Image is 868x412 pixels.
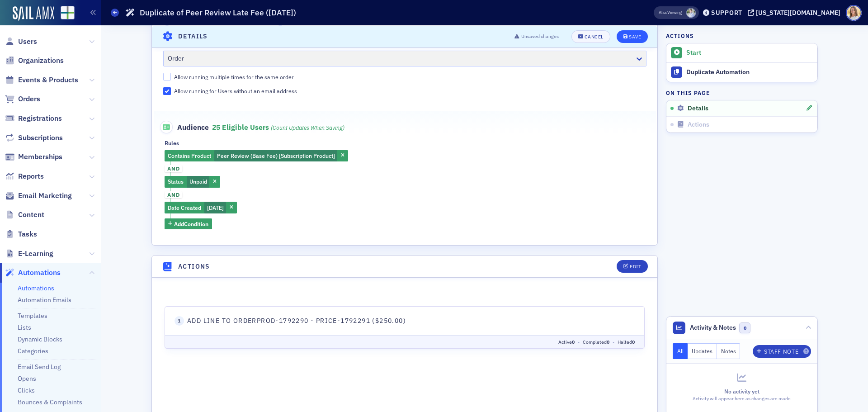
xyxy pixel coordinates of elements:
a: View Homepage [54,6,75,21]
span: E-Learning [18,249,53,259]
div: 5/1/2025 [165,202,237,213]
div: Unpaid [165,176,220,188]
span: Unsaved changes [521,33,559,40]
span: Unpaid [189,178,207,185]
span: Status [168,178,184,185]
span: [DATE] [207,204,224,211]
button: Start [666,43,817,62]
a: Automations [18,284,54,292]
a: Automations [5,268,61,278]
span: Peer Review (Base Fee) [Subscription Product] [217,152,335,159]
div: Staff Note [764,349,798,354]
a: Dynamic Blocks [18,335,62,343]
span: and [165,165,182,172]
div: Rules [165,140,179,147]
div: Save [629,34,641,39]
span: Email Marketing [18,191,72,201]
span: 0 [739,322,750,334]
button: Updates [688,343,717,359]
a: Lists [18,323,31,331]
a: Automation Emails [18,296,71,304]
button: Edit [617,260,648,273]
span: Content [18,210,44,220]
div: No activity yet [673,387,811,395]
button: [US_STATE][DOMAIN_NAME] [748,9,844,16]
span: Profile [846,5,862,21]
span: Luke Abell [686,8,696,18]
a: Content [5,210,44,220]
span: Memberships [18,152,62,162]
span: Details [688,104,708,113]
a: Email Send Log [18,363,61,371]
div: Start [686,49,813,57]
button: Staff Note [753,345,811,358]
i: (count updates when saving) [271,124,344,131]
input: Allow running for Users without an email address [163,87,171,95]
span: Activity & Notes [690,323,736,332]
a: Reports [5,171,44,181]
div: Activity will appear here as changes are made [673,395,811,403]
a: Opens [18,374,36,383]
div: Cancel [585,34,604,39]
img: SailAMX [13,6,54,21]
span: Subscriptions [18,133,63,143]
span: Date Created [168,204,201,211]
h4: Actions [666,32,694,40]
span: Events & Products [18,75,78,85]
a: Registrations [5,114,62,123]
a: Templates [18,312,47,320]
button: Notes [717,343,741,359]
a: Duplicate Automation [666,62,817,82]
span: Viewing [659,9,682,16]
div: Edit [630,264,641,269]
h4: Details [178,32,208,41]
button: AddCondition [165,218,212,230]
span: and [165,191,182,199]
a: Email Marketing [5,191,72,201]
img: SailAMX [61,6,75,20]
button: All [673,343,688,359]
a: Organizations [5,56,64,66]
div: Allow running for Users without an email address [174,87,297,95]
button: and [165,188,182,202]
span: Tasks [18,229,37,239]
h1: Duplicate of Peer Review Late Fee ([DATE]) [140,7,296,18]
span: Reports [18,171,44,181]
h4: Actions [178,262,210,271]
a: Tasks [5,229,37,239]
a: E-Learning [5,249,53,259]
a: Users [5,37,37,47]
a: Bounces & Complaints [18,398,82,406]
a: Categories [18,347,48,355]
span: Registrations [18,114,62,123]
div: Peer Review (Base Fee) [Subscription Product] [165,150,348,162]
span: Actions [688,121,709,129]
a: Orders [5,94,40,104]
button: Save [617,30,648,43]
span: Add Condition [174,220,208,228]
a: Subscriptions [5,133,63,143]
span: Users [18,37,37,47]
span: Orders [18,94,40,104]
span: 25 eligible users [212,123,344,132]
button: Cancel [571,30,610,43]
input: Allow running multiple times for the same order [163,73,171,81]
a: Events & Products [5,75,78,85]
span: Contains Product [168,152,211,159]
div: [US_STATE][DOMAIN_NAME] [756,9,840,17]
a: Memberships [5,152,62,162]
button: and [165,161,182,176]
div: Also [659,9,667,15]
